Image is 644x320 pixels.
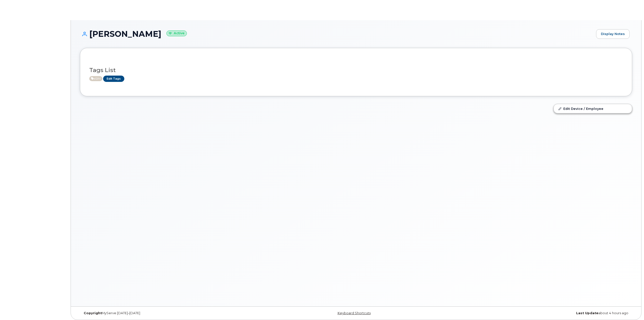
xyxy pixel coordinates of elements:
[554,104,632,113] a: Edit Device / Employee
[80,311,264,315] div: MyServe [DATE]–[DATE]
[80,29,594,38] h1: [PERSON_NAME]
[338,311,371,315] a: Keyboard Shortcuts
[89,67,623,73] h3: Tags List
[576,311,598,315] strong: Last Update
[103,76,124,82] a: Edit Tags
[448,311,632,315] div: about 4 hours ago
[84,311,102,315] strong: Copyright
[89,76,102,81] span: Active
[166,30,187,36] small: Active
[596,29,630,39] a: Display Notes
